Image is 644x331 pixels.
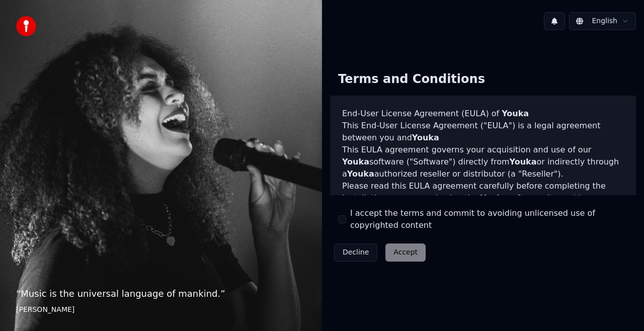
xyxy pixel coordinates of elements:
p: Please read this EULA agreement carefully before completing the installation process and using th... [342,180,624,228]
span: Youka [510,157,537,167]
span: Youka [342,157,369,167]
span: Youka [412,133,439,142]
span: Youka [480,193,508,203]
p: This EULA agreement governs your acquisition and use of our software ("Software") directly from o... [342,144,624,180]
p: This End-User License Agreement ("EULA") is a legal agreement between you and [342,120,624,144]
button: Decline [334,243,377,262]
h3: End-User License Agreement (EULA) of [342,108,624,120]
p: “ Music is the universal language of mankind. ” [16,287,306,301]
div: Terms and Conditions [330,63,493,96]
img: youka [16,16,36,36]
footer: [PERSON_NAME] [16,305,306,315]
span: Youka [347,169,374,179]
span: Youka [502,109,529,118]
label: I accept the terms and commit to avoiding unlicensed use of copyrighted content [350,207,628,231]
